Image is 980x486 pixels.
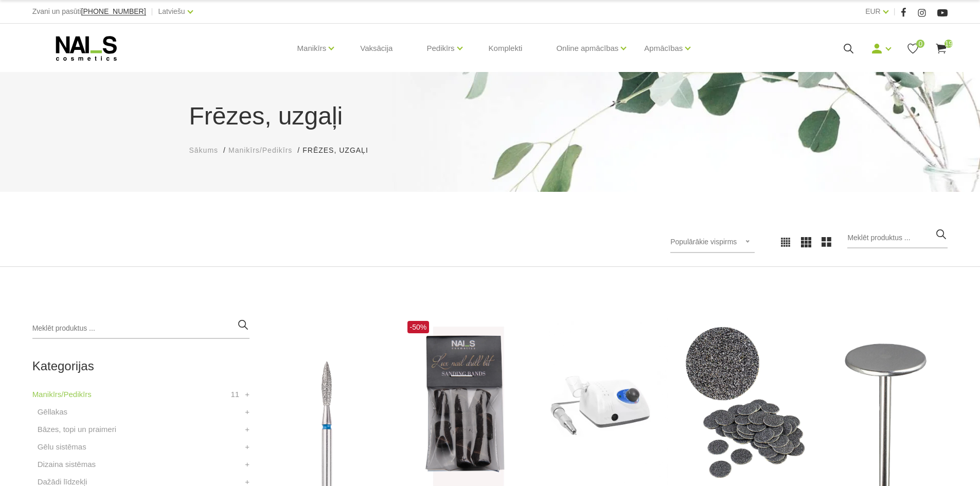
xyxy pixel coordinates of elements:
[894,5,896,18] span: |
[189,146,219,154] span: Sākums
[38,441,86,453] a: Gēlu sistēmas
[189,145,219,156] a: Sākums
[847,228,948,248] input: Meklēt produktus ...
[245,423,250,436] a: +
[865,5,881,17] a: EUR
[32,318,250,339] input: Meklēt produktus ...
[480,24,531,73] a: Komplekti
[189,98,791,135] h1: Frēzes, uzgaļi
[644,28,683,69] a: Apmācības
[245,388,250,401] a: +
[81,8,146,15] a: [PHONE_NUMBER]
[297,28,327,69] a: Manikīrs
[32,359,250,373] h2: Kategorijas
[38,458,96,471] a: Dizaina sistēmas
[151,5,153,18] span: |
[556,28,618,69] a: Online apmācības
[230,388,239,401] span: 11
[38,406,67,418] a: Gēllakas
[945,40,953,48] span: 19
[426,28,454,69] a: Pedikīrs
[670,238,737,246] span: Populārākie vispirms
[228,146,292,154] span: Manikīrs/Pedikīrs
[158,5,185,17] a: Latviešu
[245,458,250,471] a: +
[916,40,924,48] span: 0
[32,388,92,401] a: Manikīrs/Pedikīrs
[228,145,292,156] a: Manikīrs/Pedikīrs
[935,42,948,55] a: 19
[302,145,378,156] li: Frēzes, uzgaļi
[245,406,250,418] a: +
[407,321,430,333] span: -50%
[245,441,250,453] a: +
[32,5,146,18] div: Zvani un pasūti
[352,24,401,73] a: Vaksācija
[906,42,919,55] a: 0
[38,423,116,436] a: Bāzes, topi un praimeri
